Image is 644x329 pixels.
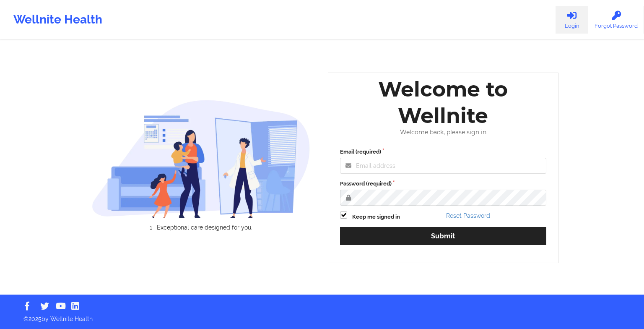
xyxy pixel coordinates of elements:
p: © 2025 by Wellnite Health [18,309,626,323]
a: Forgot Password [588,6,644,34]
div: Welcome back, please sign in [334,129,552,136]
img: wellnite-auth-hero_200.c722682e.png [92,99,311,218]
li: Exceptional care designed for you. [99,224,310,231]
label: Password (required) [340,180,546,188]
label: Email (required) [340,148,546,156]
a: Login [556,6,588,34]
a: Reset Password [446,212,490,219]
label: Keep me signed in [352,213,400,221]
button: Submit [340,227,546,245]
input: Email address [340,158,546,174]
div: Welcome to Wellnite [334,76,552,129]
